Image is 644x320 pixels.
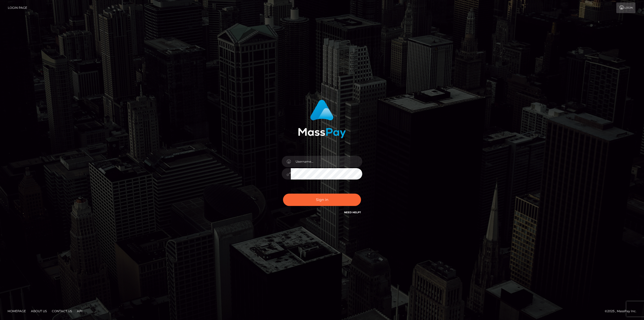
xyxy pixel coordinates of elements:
[291,156,362,167] input: Username...
[298,100,346,138] img: MassPay Login
[6,307,28,315] a: Homepage
[344,211,361,214] a: Need Help?
[8,3,27,13] a: Login Page
[75,307,85,315] a: API
[29,307,49,315] a: About Us
[616,3,635,13] a: Login
[50,307,74,315] a: Contact Us
[605,308,640,314] div: © 2025 , MassPay Inc.
[283,194,361,206] button: Sign in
